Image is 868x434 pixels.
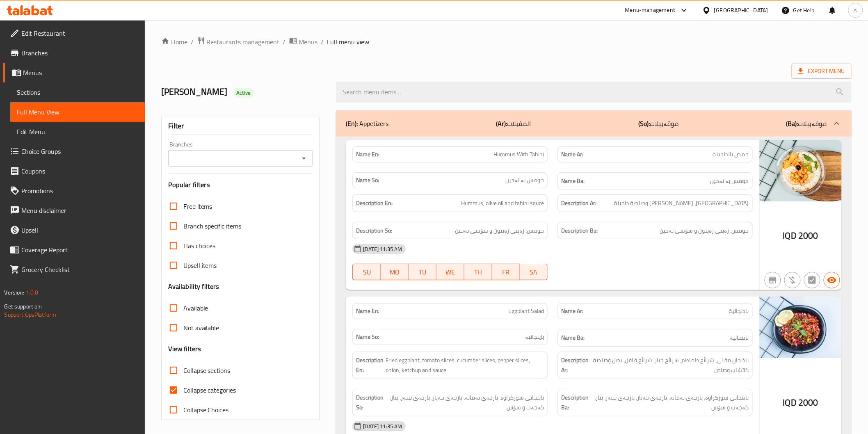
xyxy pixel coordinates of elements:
[21,265,138,274] span: Grocery Checklist
[520,264,548,280] button: SA
[21,48,138,58] span: Branches
[468,266,489,278] span: TH
[561,226,598,236] strong: Description Ba:
[792,64,852,79] span: Export Menu
[386,355,544,375] span: Fried eggplant, tomato slices, cucumber slices, pepper slices, onion, ketchup and sauce
[10,102,145,122] a: Full Menu View
[183,303,208,313] span: Available
[3,181,145,201] a: Promotions
[381,264,409,280] button: MO
[824,272,840,288] button: Available
[168,344,201,354] h3: View filters
[3,161,145,181] a: Coupons
[639,119,679,128] p: موقەبیلات
[197,37,280,47] a: Restaurants management
[492,264,520,280] button: FR
[168,180,313,190] h3: Popular filters
[17,127,138,137] span: Edit Menu
[440,266,461,278] span: WE
[21,225,138,235] span: Upsell
[592,355,749,375] span: باذنجان مقلي، شرائح طماطم، شرائح خيار، شرائح فلفل، بصل وصلصة كاتشاب وصاص
[3,63,145,82] a: Menus
[384,266,405,278] span: MO
[183,221,242,231] span: Branch specific items
[729,307,749,315] span: باذنجانية
[412,266,433,278] span: TU
[336,82,851,103] input: search
[21,146,138,156] span: Choice Groups
[798,395,818,411] span: 2000
[561,393,591,413] strong: Description Ba:
[207,37,280,47] span: Restaurants management
[21,245,138,255] span: Coverage Report
[493,150,544,159] span: Hummus With Tahini
[3,43,145,63] a: Branches
[765,272,781,288] button: Not branch specific item
[356,198,393,208] strong: Description En:
[183,365,231,375] span: Collapse sections
[17,107,138,117] span: Full Menu View
[183,260,217,270] span: Upsell items
[161,37,852,47] nav: breadcrumb
[496,117,507,130] b: (Ar):
[299,37,318,47] span: Menus
[10,122,145,142] a: Edit Menu
[356,393,386,413] strong: Description So:
[455,226,544,236] span: حومس، زەیتی زەیتون و سۆسی تەحین
[508,307,544,315] span: Eggplant Salad
[784,272,801,288] button: Purchased item
[525,333,544,341] span: باینجانیە
[360,423,405,430] span: [DATE] 11:35 AM
[356,266,377,278] span: SU
[760,297,842,358] img: %D8%A8%D8%A7%D8%B0%D9%86%D8%AC%D8%A7%D9%86%D9%8A%D8%A7638928422913774988.jpg
[298,153,310,164] button: Open
[21,206,138,215] span: Menu disclaimer
[639,117,650,130] b: (So):
[183,385,236,395] span: Collapse categories
[356,355,384,375] strong: Description En:
[21,166,138,176] span: Coupons
[4,309,56,320] a: Support.OpsPlatform
[346,119,388,128] p: Appetizers
[233,89,254,97] span: Active
[3,240,145,260] a: Coverage Report
[464,264,492,280] button: TH
[161,37,187,47] a: Home
[17,87,138,97] span: Sections
[505,176,544,185] span: حومس بە تەحین
[592,393,749,413] span: باینجانی سورکراوە، پارچەی تەماتە، پارچەی خەیار، پارچەی بیبەر، پیاز، کەچەپ و سۆس
[168,282,219,291] h3: Availability filters
[561,176,585,186] strong: Name Ba:
[183,201,212,211] span: Free items
[760,140,842,201] img: %D8%AD%D9%85%D8%B5638928422818697500.jpg
[561,150,583,159] strong: Name Ar:
[21,28,138,38] span: Edit Restaurant
[625,5,676,15] div: Menu-management
[23,68,138,78] span: Menus
[356,307,379,315] strong: Name En:
[352,264,381,280] button: SU
[804,272,820,288] button: Not has choices
[21,186,138,196] span: Promotions
[283,37,286,47] li: /
[783,395,797,411] span: IQD
[614,198,749,208] span: حمص، زيت زيتون وصلصة طحينة
[3,142,145,161] a: Choice Groups
[798,228,818,244] span: 2000
[714,6,768,15] div: [GEOGRAPHIC_DATA]
[461,198,544,208] span: Hummus, olive oil and tahini sauce
[783,228,797,244] span: IQD
[336,110,851,137] div: (En): Appetizers(Ar):المقبلات(So):موقەبیلات(Ba):موقەبیلات
[730,333,749,343] span: باینجانیە
[10,82,145,102] a: Sections
[183,323,219,333] span: Not available
[3,220,145,240] a: Upsell
[854,6,857,15] span: s
[713,150,749,159] span: حمص بالطحينة
[356,333,379,341] strong: Name So:
[161,86,327,98] h2: [PERSON_NAME]
[346,117,358,130] b: (En):
[191,37,194,47] li: /
[561,198,596,208] strong: Description Ar:
[356,226,392,236] strong: Description So:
